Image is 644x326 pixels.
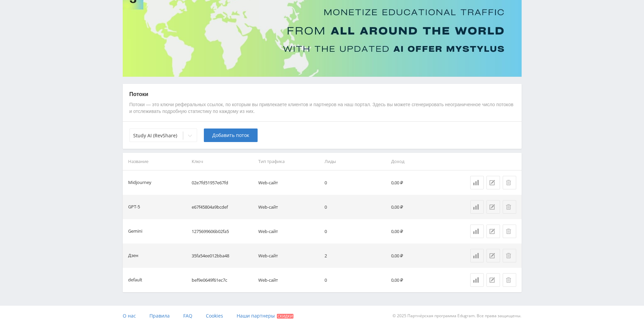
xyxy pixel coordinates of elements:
[388,243,455,268] td: 0,00 ₽
[237,306,293,326] a: Наши партнеры Скидки
[206,306,223,326] a: Cookies
[237,312,275,319] span: Наши партнеры
[183,306,192,326] a: FAQ
[486,176,500,189] button: Редактировать
[149,306,170,326] a: Правила
[470,225,484,238] a: Статистика
[388,153,455,170] th: Доход
[183,312,192,319] span: FAQ
[129,101,515,115] p: Потоки — это ключи реферальных ссылок, по которым вы привлекаете клиентов и партнеров на наш порт...
[189,268,256,292] td: bef9e0649f61ec7c
[128,252,138,260] div: Дзен
[123,153,189,170] th: Название
[189,170,256,195] td: 02e7fd51957e67fd
[256,243,322,268] td: Web-сайт
[503,176,516,189] button: Удалить
[388,170,455,195] td: 0,00 ₽
[388,219,455,243] td: 0,00 ₽
[388,268,455,292] td: 0,00 ₽
[486,273,500,287] button: Редактировать
[256,153,322,170] th: Тип трафика
[129,91,515,98] p: Потоки
[503,225,516,238] button: Удалить
[470,200,484,214] a: Статистика
[486,200,500,214] button: Редактировать
[128,179,151,187] div: Midjourney
[322,170,388,195] td: 0
[322,153,388,170] th: Лиды
[470,273,484,287] a: Статистика
[123,312,136,319] span: О нас
[128,228,142,235] div: Gemini
[256,219,322,243] td: Web-сайт
[256,195,322,219] td: Web-сайт
[128,276,142,284] div: default
[486,249,500,262] button: Редактировать
[123,306,136,326] a: О нас
[322,219,388,243] td: 0
[325,306,521,326] div: © 2025 Партнёрская программа Edugram. Все права защищены.
[189,153,256,170] th: Ключ
[204,129,258,142] button: Добавить поток
[322,268,388,292] td: 0
[256,170,322,195] td: Web-сайт
[503,249,516,262] button: Удалить
[322,195,388,219] td: 0
[149,312,170,319] span: Правила
[322,243,388,268] td: 2
[503,273,516,287] button: Удалить
[189,243,256,268] td: 35fa54ee012bba48
[388,195,455,219] td: 0,00 ₽
[128,203,140,211] div: GPT-5
[503,200,516,214] button: Удалить
[189,195,256,219] td: e67f45804a9bcdef
[206,312,223,319] span: Cookies
[470,249,484,262] a: Статистика
[189,219,256,243] td: 1275699606b02fa5
[486,225,500,238] button: Редактировать
[277,314,293,319] span: Скидки
[212,133,249,138] span: Добавить поток
[256,268,322,292] td: Web-сайт
[470,176,484,189] a: Статистика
